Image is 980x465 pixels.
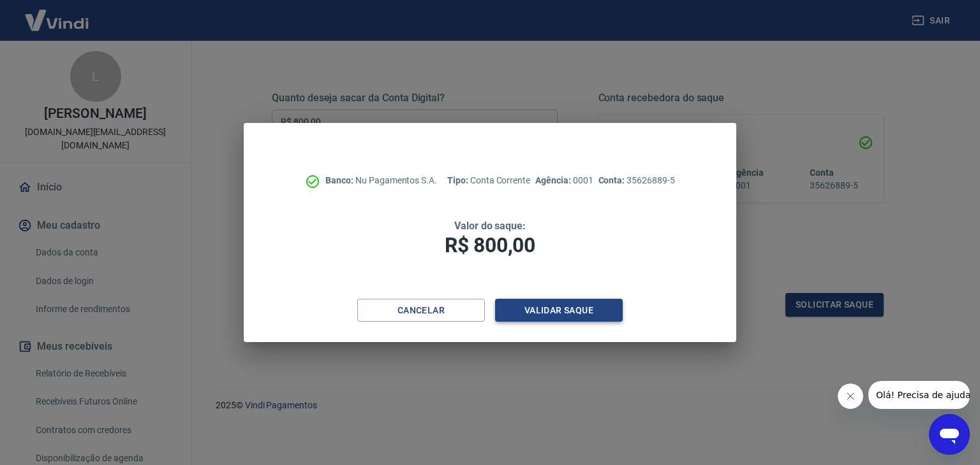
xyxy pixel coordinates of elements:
[598,175,627,185] span: Conta:
[868,381,970,409] iframe: Mensagem da empresa
[325,174,437,187] p: Nu Pagamentos S.A.
[454,220,526,232] span: Valor do saque:
[535,175,573,185] span: Agência:
[838,383,863,409] iframe: Fechar mensagem
[325,175,355,185] span: Banco:
[495,299,623,322] button: Validar saque
[447,174,530,187] p: Conta Corrente
[447,175,470,185] span: Tipo:
[445,233,535,257] span: R$ 800,00
[535,174,593,187] p: 0001
[8,9,107,19] span: Olá! Precisa de ajuda?
[357,299,485,322] button: Cancelar
[929,414,970,455] iframe: Botão para abrir a janela de mensagens
[598,174,675,187] p: 35626889-5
